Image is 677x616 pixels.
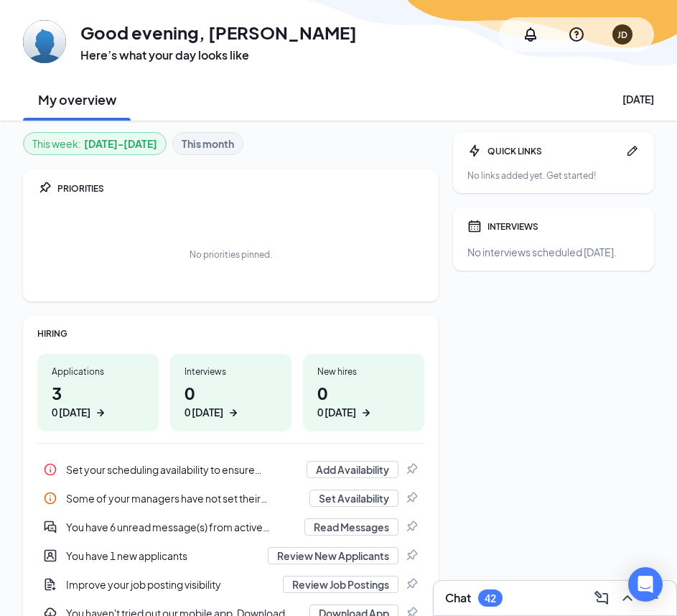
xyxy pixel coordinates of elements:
div: Interviews [185,365,277,378]
h1: 0 [317,381,410,420]
div: 0 [DATE] [52,405,90,420]
div: Improve your job posting visibility [66,577,274,592]
b: This month [182,136,234,151]
h3: Here’s what your day looks like [80,47,357,63]
svg: Bolt [467,144,482,158]
div: [DATE] [622,92,654,106]
div: You have 6 unread message(s) from active applicants [66,520,296,534]
div: INTERVIEWS [487,220,640,233]
button: ChevronUp [616,587,639,610]
svg: Notifications [522,26,539,43]
div: Open Intercom Messenger [628,567,663,602]
div: New hires [317,365,410,378]
svg: ChevronUp [619,589,636,607]
div: HIRING [37,327,424,340]
button: Review New Applicants [268,547,398,564]
svg: Pin [37,181,52,195]
div: Improve your job posting visibility [37,570,424,599]
button: Add Availability [307,461,398,478]
div: PRIORITIES [57,182,424,195]
div: 42 [485,592,496,605]
div: This week : [32,136,157,151]
button: Set Availability [309,490,398,507]
svg: QuestionInfo [568,26,585,43]
a: InfoSet your scheduling availability to ensure interviews can be set upAdd AvailabilityPin [37,455,424,484]
div: You have 1 new applicants [66,549,259,563]
svg: Info [43,491,57,505]
a: DocumentAddImprove your job posting visibilityReview Job PostingsPin [37,570,424,599]
div: QUICK LINKS [487,145,620,157]
div: Applications [52,365,144,378]
h1: 3 [52,381,144,420]
div: No links added yet. Get started! [467,169,640,182]
button: ComposeMessage [590,587,613,610]
a: UserEntityYou have 1 new applicantsReview New ApplicantsPin [37,541,424,570]
svg: Pin [404,549,419,563]
div: Some of your managers have not set their interview availability yet [66,491,301,505]
h1: Good evening, [PERSON_NAME] [80,20,357,45]
svg: ComposeMessage [593,589,610,607]
div: No interviews scheduled [DATE]. [467,245,640,259]
div: 0 [DATE] [317,405,356,420]
svg: ArrowRight [226,406,241,420]
svg: DocumentAdd [43,577,57,592]
div: No priorities pinned. [190,248,272,261]
div: You have 1 new applicants [37,541,424,570]
b: [DATE] - [DATE] [84,136,157,151]
svg: Pin [404,491,419,505]
svg: DoubleChatActive [43,520,57,534]
a: InfoSome of your managers have not set their interview availability yetSet AvailabilityPin [37,484,424,513]
button: Review Job Postings [283,576,398,593]
svg: ArrowRight [359,406,373,420]
svg: Pin [404,462,419,477]
div: Set your scheduling availability to ensure interviews can be set up [37,455,424,484]
svg: Pin [404,577,419,592]
div: You have 6 unread message(s) from active applicants [37,513,424,541]
div: 0 [DATE] [185,405,223,420]
svg: Pen [625,144,640,158]
div: Some of your managers have not set their interview availability yet [37,484,424,513]
img: Jeff Dertinger [23,20,66,63]
svg: Calendar [467,219,482,233]
button: Read Messages [304,518,398,536]
svg: Pin [404,520,419,534]
svg: UserEntity [43,549,57,563]
h1: 0 [185,381,277,420]
h2: My overview [38,90,116,108]
h3: Chat [445,590,471,606]
a: DoubleChatActiveYou have 6 unread message(s) from active applicantsRead MessagesPin [37,513,424,541]
div: Set your scheduling availability to ensure interviews can be set up [66,462,298,477]
div: JD [617,29,627,41]
svg: ArrowRight [93,406,108,420]
svg: Info [43,462,57,477]
a: Interviews00 [DATE]ArrowRight [170,354,291,431]
a: New hires00 [DATE]ArrowRight [303,354,424,431]
a: Applications30 [DATE]ArrowRight [37,354,159,431]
